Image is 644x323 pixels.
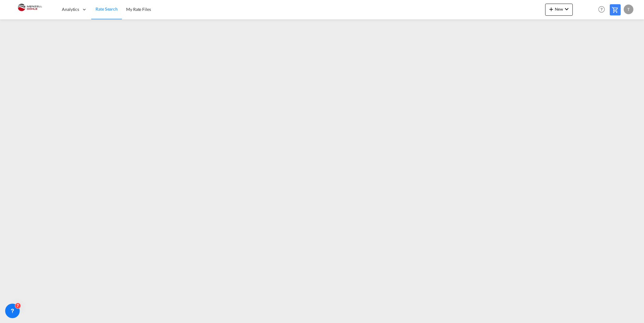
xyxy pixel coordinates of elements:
[624,5,633,14] div: T
[596,4,610,15] div: Help
[563,5,570,13] md-icon: icon-chevron-down
[548,7,570,11] span: New
[62,6,79,12] span: Analytics
[126,7,151,12] span: My Rate Files
[9,3,50,16] img: 5c2b1670644e11efba44c1e626d722bd.JPG
[548,5,555,13] md-icon: icon-plus 400-fg
[596,4,607,15] span: Help
[545,4,573,16] button: icon-plus 400-fgNewicon-chevron-down
[96,6,118,11] span: Rate Search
